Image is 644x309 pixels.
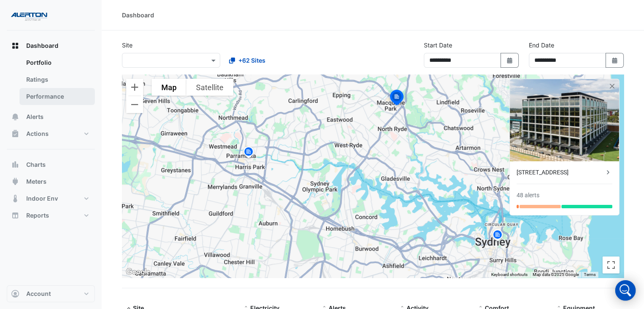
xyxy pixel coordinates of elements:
[7,108,95,125] button: Alerts
[26,177,47,186] span: Meters
[11,194,19,203] app-icon: Indoor Env
[126,96,143,113] button: Zoom out
[7,190,95,207] button: Indoor Env
[603,257,619,273] button: Toggle fullscreen view
[11,177,19,186] app-icon: Meters
[7,156,95,173] button: Charts
[26,194,58,203] span: Indoor Env
[122,11,154,19] div: Dashboard
[19,88,95,105] a: Performance
[26,160,46,169] span: Charts
[615,280,636,301] div: Open Intercom Messenger
[224,53,271,68] button: +62 Sites
[11,113,19,121] app-icon: Alerts
[10,7,48,24] img: Company Logo
[124,267,152,278] img: Google
[26,113,44,121] span: Alerts
[238,56,265,65] span: +62 Sites
[387,88,406,109] img: site-pin-selected.svg
[7,285,95,302] button: Account
[11,160,19,169] app-icon: Charts
[186,79,233,96] button: Show satellite imagery
[26,211,49,220] span: Reports
[424,41,452,50] label: Start Date
[11,211,19,220] app-icon: Reports
[506,57,514,64] fa-icon: Select Date
[26,41,58,50] span: Dashboard
[533,272,579,277] span: Map data ©2025 Google
[7,54,95,108] div: Dashboard
[7,37,95,54] button: Dashboard
[491,272,528,278] button: Keyboard shortcuts
[122,41,133,50] label: Site
[152,79,186,96] button: Show street map
[7,125,95,142] button: Actions
[510,79,619,161] img: 45-61 Waterloo Rd
[517,191,539,200] div: 48 alerts
[611,57,619,64] fa-icon: Select Date
[584,272,596,277] a: Terms (opens in new tab)
[491,229,504,243] img: site-pin.svg
[7,207,95,224] button: Reports
[517,168,604,177] div: [STREET_ADDRESS]
[19,54,95,71] a: Portfolio
[26,130,49,138] span: Actions
[19,71,95,88] a: Ratings
[126,79,143,96] button: Zoom in
[7,173,95,190] button: Meters
[11,41,19,50] app-icon: Dashboard
[11,130,19,138] app-icon: Actions
[529,41,554,50] label: End Date
[242,146,255,160] img: site-pin.svg
[26,290,51,298] span: Account
[124,267,152,278] a: Open this area in Google Maps (opens a new window)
